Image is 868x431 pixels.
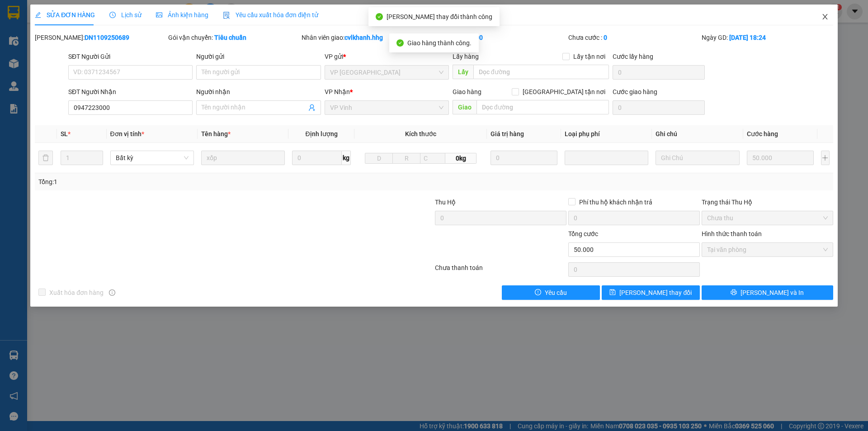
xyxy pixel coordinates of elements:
div: Cước rồi : [435,33,566,43]
span: edit [35,12,41,18]
b: cvlkhanh.hhg [344,34,383,41]
div: Người nhận [196,87,321,97]
button: plus [821,151,830,165]
span: VP Đà Nẵng [330,66,443,79]
input: C [420,153,445,164]
span: Kích thước [405,130,436,137]
span: Xuất hóa đơn hàng [46,288,107,298]
span: Lịch sử [109,11,142,19]
span: Tên hàng [201,130,231,137]
span: printer [731,289,737,296]
span: Phí thu hộ khách nhận trả [576,197,656,207]
div: Ngày GD: [702,33,833,43]
div: SĐT Người Gửi [68,52,193,62]
div: Tổng: 1 [38,177,335,187]
button: save[PERSON_NAME] thay đổi [602,285,700,300]
button: Close [812,5,838,30]
button: printer[PERSON_NAME] và In [702,285,833,300]
span: SL [61,130,68,137]
span: clock-circle [109,12,116,18]
span: kg [342,151,351,165]
button: delete [38,151,53,165]
span: exclamation-circle [535,289,541,296]
span: VP Vinh [330,101,443,114]
span: Lấy [453,65,473,79]
img: icon [223,12,230,19]
label: Hình thức thanh toán [702,230,762,237]
span: Chưa thu [707,211,828,225]
span: [PERSON_NAME] thay đổi thành công [387,13,492,20]
span: VP Nhận [325,88,350,95]
div: Chưa cước : [568,33,700,43]
span: Giá trị hàng [491,130,524,137]
span: info-circle [109,289,115,296]
span: [PERSON_NAME] thay đổi [619,288,692,298]
div: SĐT Người Nhận [68,87,193,97]
span: Giao hàng [453,88,481,95]
div: [PERSON_NAME]: [35,33,166,43]
span: user-add [308,104,316,111]
span: Bất kỳ [116,151,189,165]
th: Loại phụ phí [561,125,652,143]
input: Cước giao hàng [613,100,705,115]
span: Yêu cầu xuất hóa đơn điện tử [223,11,318,19]
span: Lấy hàng [453,53,479,60]
input: VD: Bàn, Ghế [201,151,285,165]
span: SỬA ĐƠN HÀNG [35,11,95,19]
div: Nhân viên giao: [302,33,433,43]
b: Tiêu chuẩn [214,34,246,41]
input: Dọc đường [473,65,609,79]
span: close [821,13,829,20]
input: Dọc đường [476,100,609,114]
span: Tổng cước [568,230,598,237]
b: DN1109250689 [85,34,129,41]
span: Định lượng [305,130,337,137]
div: Người gửi [196,52,321,62]
button: exclamation-circleYêu cầu [502,285,600,300]
span: Yêu cầu [545,288,567,298]
input: 0 [747,151,814,165]
label: Cước lấy hàng [613,53,653,60]
span: Ảnh kiện hàng [156,11,208,19]
input: Ghi Chú [656,151,739,165]
input: 0 [491,151,558,165]
span: Lấy tận nơi [570,52,609,62]
span: Cước hàng [747,130,778,137]
span: [PERSON_NAME] và In [741,288,804,298]
span: check-circle [376,13,383,20]
th: Ghi chú [652,125,743,143]
b: [DATE] 18:24 [729,34,766,41]
input: D [365,153,393,164]
span: Giao hàng thành công. [407,39,472,47]
span: check-circle [396,39,404,47]
div: Gói vận chuyển: [168,33,300,43]
div: Trạng thái Thu Hộ [702,197,833,207]
span: Thu Hộ [435,199,456,206]
input: Cước lấy hàng [613,65,705,80]
input: R [392,153,420,164]
span: Giao [453,100,476,114]
span: picture [156,12,162,18]
label: Cước giao hàng [613,88,657,95]
span: 0kg [445,153,476,164]
span: Tại văn phòng [707,243,828,256]
b: 0 [604,34,607,41]
span: [GEOGRAPHIC_DATA] tận nơi [519,87,609,97]
span: Đơn vị tính [110,130,144,137]
div: Chưa thanh toán [434,263,567,279]
div: VP gửi [325,52,449,62]
span: save [609,289,616,296]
